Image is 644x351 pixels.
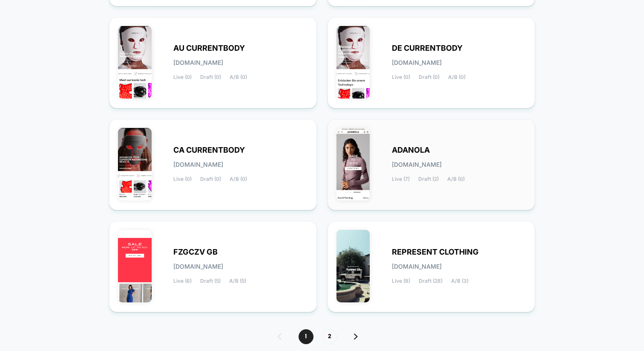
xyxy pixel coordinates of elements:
[322,329,337,344] span: 2
[336,230,370,302] img: REPRESENT_CLOTHING
[173,264,223,270] span: [DOMAIN_NAME]
[447,176,465,182] span: A/B (0)
[451,278,469,284] span: A/B (3)
[392,264,442,270] span: [DOMAIN_NAME]
[173,278,192,284] span: Live (6)
[392,249,479,255] span: REPRESENT CLOTHING
[173,176,192,182] span: Live (0)
[229,278,246,284] span: A/B (5)
[200,74,221,80] span: Draft (0)
[299,329,313,344] span: 1
[336,26,370,99] img: DE_CURRENTBODY
[392,162,442,168] span: [DOMAIN_NAME]
[392,147,430,153] span: ADANOLA
[230,176,247,182] span: A/B (0)
[173,162,223,168] span: [DOMAIN_NAME]
[392,74,410,80] span: Live (0)
[448,74,466,80] span: A/B (0)
[392,60,442,66] span: [DOMAIN_NAME]
[392,176,410,182] span: Live (7)
[419,278,443,284] span: Draft (28)
[392,278,410,284] span: Live (8)
[118,26,152,99] img: AU_CURRENTBODY
[173,74,192,80] span: Live (0)
[173,147,245,153] span: CA CURRENTBODY
[336,128,370,200] img: ADANOLA
[392,45,463,51] span: DE CURRENTBODY
[118,230,152,302] img: FZGCZV_GB
[418,176,439,182] span: Draft (2)
[354,334,358,339] img: pagination forward
[173,249,218,255] span: FZGCZV GB
[118,128,152,200] img: CA_CURRENTBODY
[419,74,440,80] span: Draft (0)
[200,176,221,182] span: Draft (0)
[200,278,221,284] span: Draft (5)
[173,60,223,66] span: [DOMAIN_NAME]
[230,74,247,80] span: A/B (0)
[173,45,245,51] span: AU CURRENTBODY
